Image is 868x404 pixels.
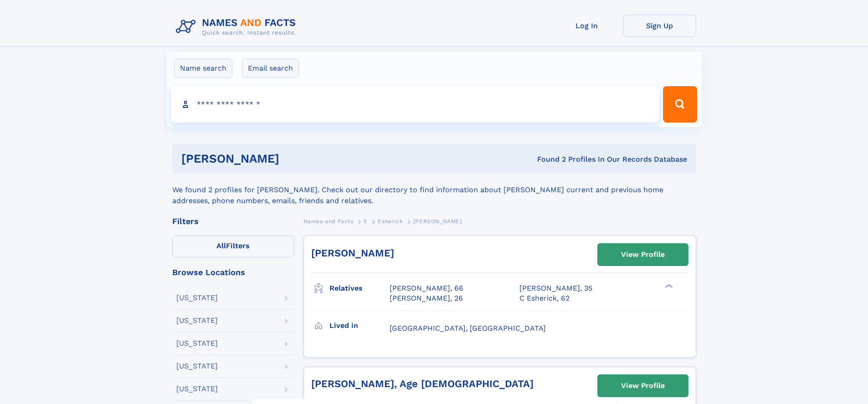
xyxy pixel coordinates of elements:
a: Log In [550,15,623,37]
div: [US_STATE] [176,363,218,370]
a: [PERSON_NAME], 35 [519,283,592,293]
a: Esherick [378,215,403,227]
a: [PERSON_NAME], 26 [390,293,463,303]
h3: Lived in [329,318,390,333]
a: Names and Facts [303,215,354,227]
a: [PERSON_NAME], 66 [390,283,463,293]
div: We found 2 profiles for [PERSON_NAME]. Check out our directory to find information about [PERSON_... [172,174,696,206]
span: Esherick [378,218,403,225]
h1: [PERSON_NAME] [181,153,408,164]
a: View Profile [598,244,688,266]
div: Filters [172,217,294,225]
span: [PERSON_NAME] [413,218,462,225]
span: [GEOGRAPHIC_DATA], [GEOGRAPHIC_DATA] [390,324,546,332]
div: ❯ [663,283,673,289]
label: Filters [172,235,294,257]
div: [US_STATE] [176,385,218,393]
div: Found 2 Profiles In Our Records Database [408,154,687,164]
button: Search Button [663,86,697,123]
label: Name search [174,59,232,78]
span: E [364,218,368,225]
a: View Profile [598,375,688,397]
img: Logo Names and Facts [172,15,303,39]
a: C Esherick, 62 [519,293,570,303]
span: All [216,241,226,250]
div: [US_STATE] [176,340,218,347]
h3: Relatives [329,281,390,296]
div: View Profile [621,375,665,396]
a: Sign Up [623,15,696,37]
div: [US_STATE] [176,317,218,324]
a: [PERSON_NAME], Age [DEMOGRAPHIC_DATA] [311,378,534,389]
a: E [364,215,368,227]
div: [US_STATE] [176,294,218,302]
input: search input [171,86,659,123]
a: [PERSON_NAME] [311,247,394,259]
div: View Profile [621,244,665,265]
label: Email search [242,59,299,78]
div: Browse Locations [172,268,294,276]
